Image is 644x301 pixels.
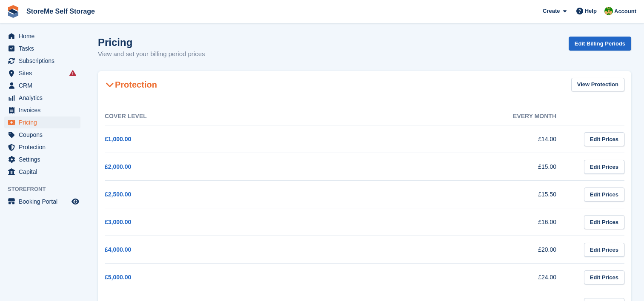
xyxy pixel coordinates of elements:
[105,136,131,142] a: £1,000.00
[8,185,85,193] span: Storefront
[19,166,70,178] span: Capital
[7,5,20,18] img: stora-icon-8386f47178a22dfd0bd8f6a31ec36ba5ce8667c1dd55bd0f319d3a0aa187defe.svg
[584,243,624,257] a: Edit Prices
[19,104,70,116] span: Invoices
[4,67,80,79] a: menu
[339,264,574,291] td: £24.00
[105,246,131,253] a: £4,000.00
[4,43,80,54] a: menu
[584,270,624,284] a: Edit Prices
[19,30,70,42] span: Home
[105,274,131,281] a: £5,000.00
[569,37,631,51] a: Edit Billing Periods
[4,166,80,178] a: menu
[105,163,131,170] a: £2,000.00
[23,4,98,18] a: StoreMe Self Storage
[584,187,624,202] a: Edit Prices
[4,104,80,116] a: menu
[19,92,70,104] span: Analytics
[4,129,80,141] a: menu
[19,116,70,128] span: Pricing
[4,30,80,42] a: menu
[98,37,205,48] h1: Pricing
[19,80,70,91] span: CRM
[339,208,574,236] td: £16.00
[585,7,597,15] span: Help
[69,70,76,77] i: Smart entry sync failures have occurred
[339,108,574,125] th: Every month
[584,132,624,146] a: Edit Prices
[4,116,80,128] a: menu
[4,196,80,207] a: menu
[105,219,131,225] a: £3,000.00
[19,196,70,207] span: Booking Portal
[19,153,70,165] span: Settings
[105,191,131,198] a: £2,500.00
[571,78,624,92] a: View Protection
[105,108,339,125] th: Cover Level
[339,236,574,264] td: £20.00
[584,215,624,229] a: Edit Prices
[339,153,574,181] td: £15.00
[584,160,624,174] a: Edit Prices
[105,80,157,90] h2: Protection
[19,55,70,67] span: Subscriptions
[19,67,70,79] span: Sites
[543,7,560,15] span: Create
[19,141,70,153] span: Protection
[614,7,636,16] span: Account
[19,43,70,54] span: Tasks
[98,49,205,59] p: View and set your billing period prices
[4,55,80,67] a: menu
[339,125,574,153] td: £14.00
[339,181,574,208] td: £15.50
[4,141,80,153] a: menu
[19,129,70,141] span: Coupons
[4,80,80,91] a: menu
[4,153,80,165] a: menu
[70,196,80,207] a: Preview store
[604,7,613,15] img: StorMe
[4,92,80,104] a: menu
